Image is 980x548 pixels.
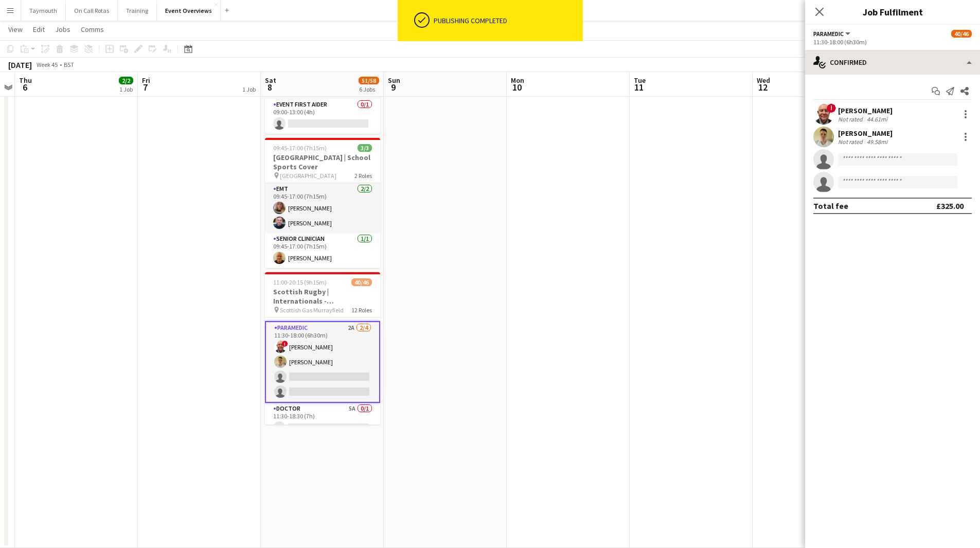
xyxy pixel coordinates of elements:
[813,30,844,38] span: Paramedic
[66,1,118,21] button: On Call Rotas
[813,30,852,38] button: Paramedic
[4,23,27,36] a: View
[51,23,75,36] a: Jobs
[118,1,157,21] button: Training
[265,153,380,171] h3: [GEOGRAPHIC_DATA] | School Sports Cover
[632,81,646,93] span: 11
[55,25,70,34] span: Jobs
[359,77,379,84] span: 51/58
[77,23,108,36] a: Comms
[813,201,848,211] div: Total fee
[358,144,372,152] span: 3/3
[805,50,980,75] div: Confirmed
[388,76,400,85] span: Sun
[142,76,150,85] span: Fri
[64,61,74,68] div: BST
[140,81,150,93] span: 7
[242,85,256,93] div: 1 Job
[865,115,889,123] div: 44.61mi
[265,321,380,403] app-card-role: Paramedic2A2/411:30-18:00 (6h30m)![PERSON_NAME][PERSON_NAME]
[936,201,964,211] div: £325.00
[827,103,836,113] span: !
[509,81,524,93] span: 10
[813,38,972,46] div: 11:30-18:00 (6h30m)
[265,99,380,134] app-card-role: Event First Aider0/109:00-13:00 (4h)
[280,306,344,314] span: Scottish Gas Murrayfield
[81,25,104,34] span: Comms
[434,16,579,25] div: Publishing completed
[8,60,32,70] div: [DATE]
[29,23,49,36] a: Edit
[838,115,865,123] div: Not rated
[8,25,23,34] span: View
[359,85,379,93] div: 6 Jobs
[838,138,865,146] div: Not rated
[265,403,380,438] app-card-role: Doctor5A0/111:30-18:30 (7h)
[351,278,372,286] span: 40/46
[838,129,893,138] div: [PERSON_NAME]
[34,61,60,68] span: Week 45
[757,76,770,85] span: Wed
[273,144,327,152] span: 09:45-17:00 (7h15m)
[17,81,32,93] span: 6
[280,172,336,180] span: [GEOGRAPHIC_DATA]
[19,76,32,85] span: Thu
[865,138,889,146] div: 49.58mi
[634,76,646,85] span: Tue
[263,81,276,93] span: 8
[273,278,327,286] span: 11:00-20:15 (9h15m)
[265,76,276,85] span: Sat
[805,5,980,19] h3: Job Fulfilment
[386,81,400,93] span: 9
[951,30,972,38] span: 40/46
[265,138,380,268] app-job-card: 09:45-17:00 (7h15m)3/3[GEOGRAPHIC_DATA] | School Sports Cover [GEOGRAPHIC_DATA]2 RolesEMT2/209:45...
[33,25,45,34] span: Edit
[838,106,893,115] div: [PERSON_NAME]
[265,287,380,306] h3: Scottish Rugby | Internationals - [GEOGRAPHIC_DATA] v [GEOGRAPHIC_DATA]
[282,341,288,347] span: !
[351,306,372,314] span: 12 Roles
[119,85,133,93] div: 1 Job
[265,183,380,233] app-card-role: EMT2/209:45-17:00 (7h15m)[PERSON_NAME][PERSON_NAME]
[119,77,133,84] span: 2/2
[157,1,221,21] button: Event Overviews
[265,272,380,425] app-job-card: 11:00-20:15 (9h15m)40/46Scottish Rugby | Internationals - [GEOGRAPHIC_DATA] v [GEOGRAPHIC_DATA] S...
[354,172,372,180] span: 2 Roles
[265,233,380,268] app-card-role: Senior Clinician1/109:45-17:00 (7h15m)[PERSON_NAME]
[511,76,524,85] span: Mon
[21,1,66,21] button: Taymouth
[755,81,770,93] span: 12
